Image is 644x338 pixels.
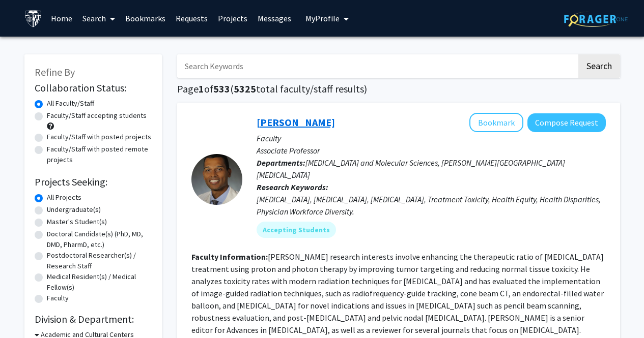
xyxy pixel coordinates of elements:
label: Postdoctoral Researcher(s) / Research Staff [47,250,152,271]
iframe: Chat [8,292,43,330]
span: 1 [199,82,204,95]
p: Associate Professor [257,144,606,157]
b: Departments: [257,158,305,168]
span: My Profile [305,13,340,23]
a: Messages [253,1,296,36]
a: Search [77,1,120,36]
button: Add Curtiland Deville to Bookmarks [469,113,523,132]
label: Medical Resident(s) / Medical Fellow(s) [47,271,152,293]
img: ForagerOne Logo [564,11,628,27]
h2: Collaboration Status: [35,82,152,94]
b: Research Keywords: [257,182,328,192]
label: Faculty/Staff with posted projects [47,132,151,142]
a: Bookmarks [120,1,171,36]
label: All Faculty/Staff [47,98,94,109]
label: All Projects [47,192,81,203]
button: Compose Request to Curtiland Deville [527,113,606,132]
span: 533 [213,82,230,95]
input: Search Keywords [177,54,577,78]
button: Search [578,54,620,78]
b: Faculty Information: [191,252,268,262]
label: Doctoral Candidate(s) (PhD, MD, DMD, PharmD, etc.) [47,229,152,250]
p: Faculty [257,132,606,144]
label: Master's Student(s) [47,217,107,227]
div: [MEDICAL_DATA], [MEDICAL_DATA], [MEDICAL_DATA], Treatment Toxicity, Health Equity, Health Dispari... [257,193,606,218]
h2: Projects Seeking: [35,176,152,188]
span: Refine By [35,66,75,78]
span: 5325 [234,82,256,95]
label: Faculty [47,293,69,303]
img: Johns Hopkins University Logo [24,10,42,27]
h2: Division & Department: [35,313,152,325]
a: Requests [171,1,213,36]
a: [PERSON_NAME] [257,116,335,129]
mat-chip: Accepting Students [257,222,336,238]
h1: Page of ( total faculty/staff results) [177,83,620,95]
a: Home [46,1,77,36]
label: Faculty/Staff accepting students [47,110,147,121]
a: Projects [213,1,253,36]
span: [MEDICAL_DATA] and Molecular Sciences, [PERSON_NAME][GEOGRAPHIC_DATA][MEDICAL_DATA] [257,158,565,180]
label: Undergraduate(s) [47,204,101,215]
label: Faculty/Staff with posted remote projects [47,144,152,165]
